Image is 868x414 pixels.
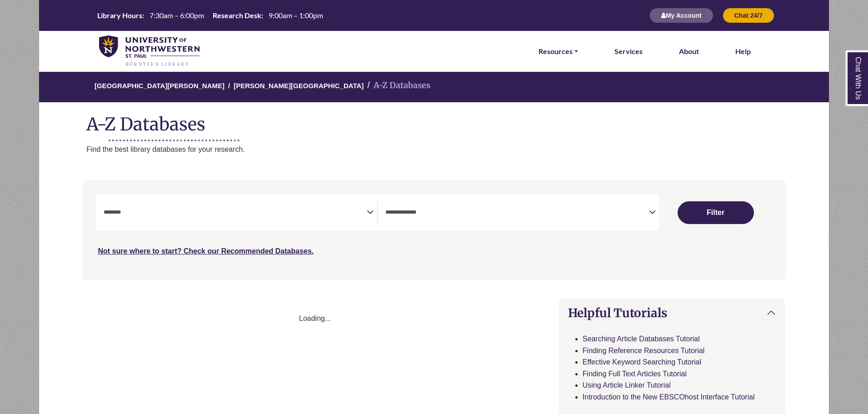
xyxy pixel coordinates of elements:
p: Find the best library databases for your research. [86,144,829,155]
a: Finding Full Text Articles Tutorial [583,370,687,378]
img: library_home [99,35,200,67]
a: Services [614,45,643,57]
table: Hours Today [94,10,327,19]
li: A-Z Databases [364,79,430,92]
span: 7:30am – 6:00pm [150,11,204,20]
textarea: Filter [104,209,367,217]
th: Research Desk: [209,10,264,20]
a: Hours Today [94,10,327,21]
div: Loading... [83,313,548,324]
a: My Account [649,11,713,19]
a: [GEOGRAPHIC_DATA][PERSON_NAME] [95,80,224,90]
button: My Account [649,8,713,23]
nav: Search filters [83,180,786,279]
th: Library Hours: [94,10,145,20]
nav: breadcrumb [39,71,829,102]
a: Searching Article Databases Tutorial [583,335,700,343]
a: Using Article Linker Tutorial [583,381,671,389]
a: Not sure where to start? Check our Recommended Databases. [98,247,314,255]
a: Help [735,45,751,57]
a: Effective Keyword Searching Tutorial [583,358,701,366]
a: [PERSON_NAME][GEOGRAPHIC_DATA] [234,80,364,90]
a: Resources [539,45,578,57]
span: 9:00am – 1:00pm [269,11,323,20]
textarea: Filter [385,209,649,217]
a: Chat 24/7 [723,11,774,19]
button: Helpful Tutorials [559,299,785,327]
button: Submit for Search Results [678,201,754,224]
a: Finding Reference Resources Tutorial [583,347,705,354]
h1: A-Z Databases [39,107,829,135]
a: About [679,45,699,57]
a: Introduction to the New EBSCOhost Interface Tutorial [583,393,755,401]
button: Chat 24/7 [723,8,774,23]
